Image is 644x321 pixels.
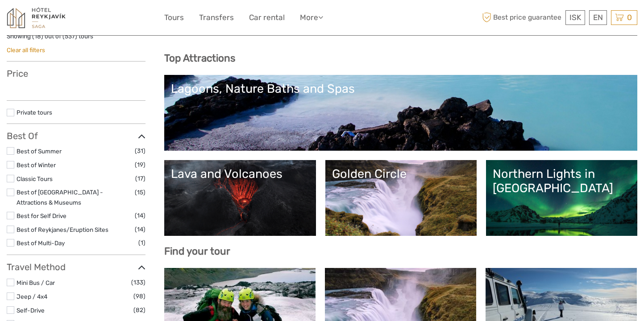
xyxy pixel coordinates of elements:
b: Top Attractions [164,52,235,64]
span: (82) [133,305,145,315]
a: Tours [164,11,184,24]
span: (15) [135,187,145,198]
span: 0 [626,13,633,22]
span: (1) [138,238,145,248]
label: 537 [65,32,75,41]
a: Lava and Volcanoes [171,167,309,229]
div: Showing ( ) out of ( ) tours [7,32,145,46]
span: (17) [135,173,145,184]
b: Find your tour [164,245,230,257]
span: (14) [135,224,145,235]
div: Lagoons, Nature Baths and Spas [171,82,631,96]
a: More [300,11,323,24]
span: (98) [133,291,145,301]
a: Transfers [199,11,234,24]
h3: Best Of [7,131,145,141]
h3: Price [7,68,145,79]
a: Jeep / 4x4 [17,293,47,300]
div: Northern Lights in [GEOGRAPHIC_DATA] [493,167,631,196]
a: Best of Reykjanes/Eruption Sites [17,226,108,233]
a: Car rental [249,11,285,24]
label: 18 [34,32,41,41]
a: Classic Tours [17,175,53,182]
a: Best of Summer [17,148,62,155]
div: EN [589,10,607,25]
a: Best of Multi-Day [17,239,65,247]
img: 1545-f919e0b8-ed97-4305-9c76-0e37fee863fd_logo_small.jpg [7,7,66,29]
span: (133) [131,277,145,288]
span: (19) [135,160,145,170]
a: Private tours [17,109,52,116]
a: Best for Self Drive [17,212,66,219]
div: Golden Circle [332,167,470,181]
h3: Travel Method [7,262,145,272]
a: Self-Drive [17,307,45,314]
a: Mini Bus / Car [17,279,55,286]
a: Northern Lights in [GEOGRAPHIC_DATA] [493,167,631,229]
span: (31) [135,146,145,156]
a: Best of [GEOGRAPHIC_DATA] - Attractions & Museums [17,189,103,206]
div: Lava and Volcanoes [171,167,309,181]
span: Best price guarantee [480,10,563,25]
span: (14) [135,210,145,221]
a: Best of Winter [17,161,56,169]
a: Clear all filters [7,46,45,53]
a: Lagoons, Nature Baths and Spas [171,82,631,144]
span: ISK [569,13,581,22]
a: Golden Circle [332,167,470,229]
